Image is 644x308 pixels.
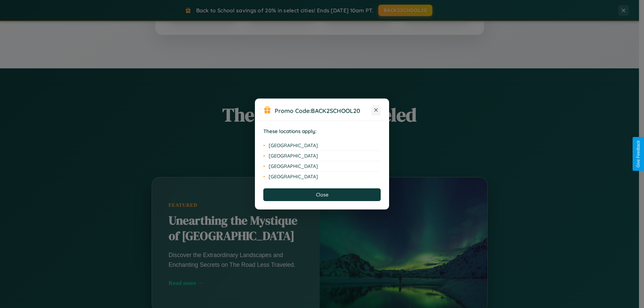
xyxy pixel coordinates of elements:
li: [GEOGRAPHIC_DATA] [263,172,381,182]
li: [GEOGRAPHIC_DATA] [263,140,381,151]
button: Close [263,188,381,201]
li: [GEOGRAPHIC_DATA] [263,161,381,172]
li: [GEOGRAPHIC_DATA] [263,151,381,161]
b: BACK2SCHOOL20 [311,107,360,114]
h3: Promo Code: [275,107,371,114]
strong: These locations apply: [263,128,317,134]
div: Give Feedback [636,140,641,168]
